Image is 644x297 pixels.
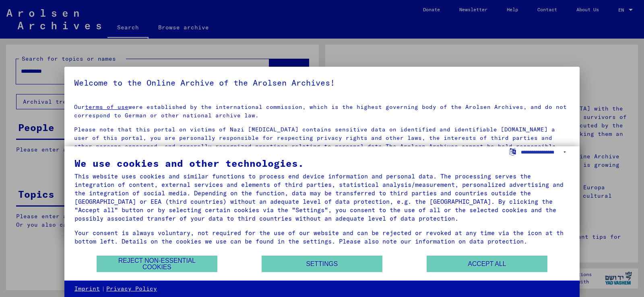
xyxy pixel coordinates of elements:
a: terms of use [85,103,128,111]
a: Privacy Policy [106,285,157,293]
div: We use cookies and other technologies. [74,158,570,168]
p: Please note that this portal on victims of Nazi [MEDICAL_DATA] contains sensitive data on identif... [74,125,570,159]
button: Settings [262,256,382,272]
div: This website uses cookies and similar functions to process end device information and personal da... [74,172,570,223]
div: Your consent is always voluntary, not required for the use of our website and can be rejected or ... [74,229,570,246]
a: Imprint [74,285,100,293]
button: Accept all [427,256,547,272]
p: Our were established by the international commission, which is the highest governing body of the ... [74,103,570,120]
h5: Welcome to the Online Archive of the Arolsen Archives! [74,76,570,89]
button: Reject non-essential cookies [97,256,217,272]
